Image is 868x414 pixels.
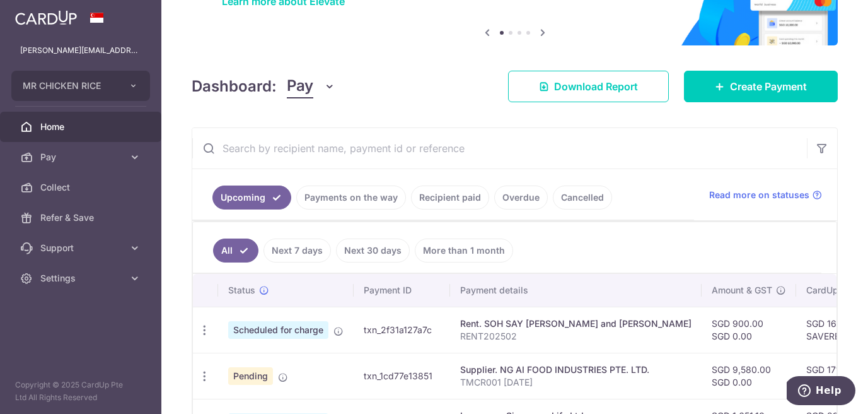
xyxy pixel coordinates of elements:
[415,239,513,263] a: More than 1 month
[709,189,809,201] span: Read more on statuses
[354,307,450,353] td: txn_2f31a127a7c
[40,211,124,224] span: Refer & Save
[712,284,772,297] span: Amount & GST
[336,239,410,263] a: Next 30 days
[296,186,406,210] a: Payments on the way
[354,274,450,307] th: Payment ID
[460,376,692,389] p: TMCR001 [DATE]
[20,44,141,57] p: [PERSON_NAME][EMAIL_ADDRESS][DOMAIN_NAME]
[460,317,692,330] div: Rent. SOH SAY [PERSON_NAME] and [PERSON_NAME]
[508,71,669,102] a: Download Report
[460,330,692,343] p: RENT202502
[228,321,328,339] span: Scheduled for charge
[806,284,854,297] span: CardUp fee
[494,186,548,210] a: Overdue
[40,272,124,285] span: Settings
[411,186,489,210] a: Recipient paid
[228,284,255,297] span: Status
[40,121,124,133] span: Home
[192,128,807,169] input: Search by recipient name, payment id or reference
[263,239,331,263] a: Next 7 days
[684,71,838,102] a: Create Payment
[702,353,796,399] td: SGD 9,580.00 SGD 0.00
[702,307,796,353] td: SGD 900.00 SGD 0.00
[709,189,822,201] a: Read more on statuses
[192,75,277,98] h4: Dashboard:
[450,274,702,307] th: Payment details
[212,186,291,210] a: Upcoming
[554,79,638,94] span: Download Report
[730,79,807,94] span: Create Payment
[11,71,150,101] button: MR CHICKEN RICE
[287,74,313,98] span: Pay
[287,74,335,98] button: Pay
[460,364,692,376] div: Supplier. NG AI FOOD INDUSTRIES PTE. LTD.
[40,151,124,163] span: Pay
[23,80,116,92] span: MR CHICKEN RICE
[354,353,450,399] td: txn_1cd77e13851
[553,186,612,210] a: Cancelled
[40,181,124,194] span: Collect
[213,239,258,263] a: All
[228,367,273,385] span: Pending
[40,242,124,254] span: Support
[787,376,855,408] iframe: Opens a widget where you can find more information
[15,10,77,25] img: CardUp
